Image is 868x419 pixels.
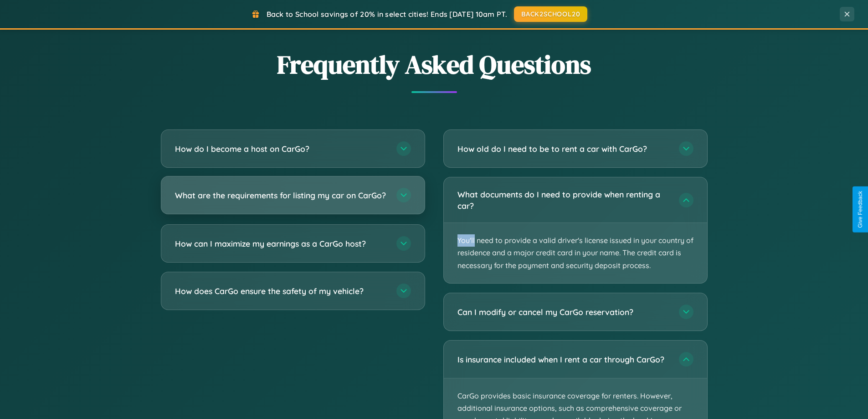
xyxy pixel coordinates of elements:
h3: What are the requirements for listing my car on CarGo? [175,190,387,201]
h3: How does CarGo ensure the safety of my vehicle? [175,285,387,297]
span: Back to School savings of 20% in select cities! Ends [DATE] 10am PT. [267,10,507,19]
h3: Can I modify or cancel my CarGo reservation? [457,306,670,318]
p: You'll need to provide a valid driver's license issued in your country of residence and a major c... [444,223,707,283]
h3: How can I maximize my earnings as a CarGo host? [175,238,387,249]
h3: What documents do I need to provide when renting a car? [457,189,670,211]
h3: Is insurance included when I rent a car through CarGo? [457,354,670,365]
h3: How old do I need to be to rent a car with CarGo? [457,143,670,155]
h2: Frequently Asked Questions [161,47,708,82]
h3: How do I become a host on CarGo? [175,143,387,155]
button: BACK2SCHOOL20 [514,6,587,22]
div: Give Feedback [857,191,863,228]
